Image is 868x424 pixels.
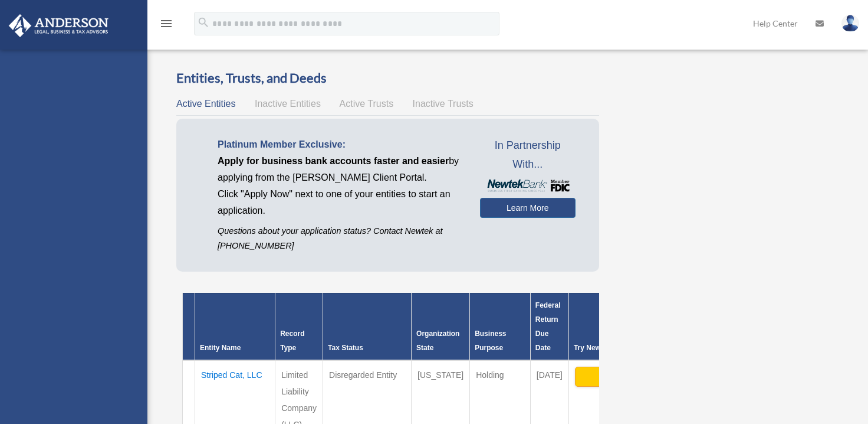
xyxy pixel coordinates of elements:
[480,136,576,174] span: In Partnership With...
[575,367,690,387] button: Account Login
[323,293,412,360] th: Tax Status
[480,198,576,218] a: Learn More
[218,224,462,253] p: Questions about your application status? Contact Newtek at [PHONE_NUMBER]
[575,371,690,380] a: Account Login
[470,293,531,360] th: Business Purpose
[413,99,474,109] span: Inactive Trusts
[218,136,462,153] p: Platinum Member Exclusive:
[176,99,235,109] span: Active Entities
[218,156,449,166] span: Apply for business bank accounts faster and easier
[218,186,462,219] p: Click "Apply Now" next to one of your entities to start an application.
[176,69,599,87] h3: Entities, Trusts, and Deeds
[486,180,570,192] img: NewtekBankLogoSM.png
[340,99,394,109] span: Active Trusts
[574,341,691,355] div: Try Newtek Bank
[195,293,275,360] th: Entity Name
[159,17,173,31] i: menu
[255,99,321,109] span: Inactive Entities
[275,293,323,360] th: Record Type
[5,14,112,37] img: Anderson Advisors Platinum Portal
[412,293,470,360] th: Organization State
[218,153,462,186] p: by applying from the [PERSON_NAME] Client Portal.
[197,16,210,29] i: search
[841,15,859,32] img: User Pic
[530,293,568,360] th: Federal Return Due Date
[159,21,173,31] a: menu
